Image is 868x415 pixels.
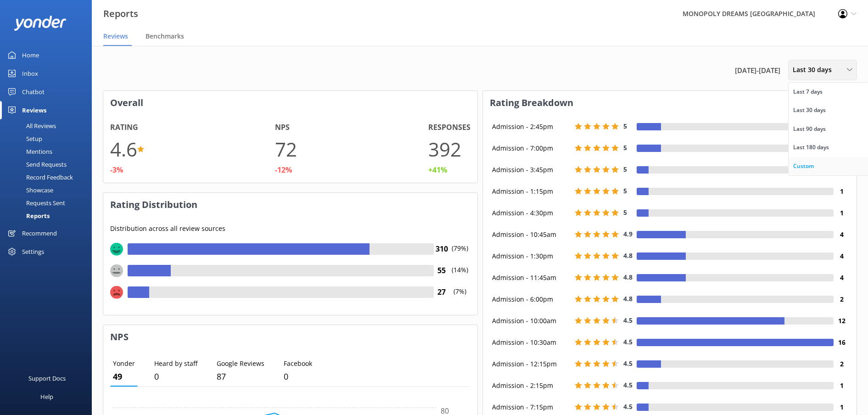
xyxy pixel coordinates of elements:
[103,193,477,217] h3: Rating Distribution
[6,119,56,132] div: All Reviews
[428,122,470,134] h4: Responses
[6,196,92,209] a: Requests Sent
[490,316,572,326] div: Admission - 10:00am
[490,165,572,175] div: Admission - 3:45pm
[110,164,123,176] div: -3%
[793,162,814,171] div: Custom
[28,369,66,387] div: Support Docs
[434,265,450,277] h4: 55
[490,208,572,218] div: Admission - 4:30pm
[490,273,572,283] div: Admission - 11:45am
[22,242,44,261] div: Settings
[623,402,633,411] span: 4.5
[217,359,264,369] p: Google Reviews
[834,337,850,348] h4: 16
[793,124,826,134] div: Last 90 days
[490,251,572,261] div: Admission - 1:30pm
[6,184,92,196] a: Showcase
[490,143,572,153] div: Admission - 7:00pm
[434,286,450,298] h4: 27
[623,186,627,195] span: 5
[490,230,572,240] div: Admission - 10:45am
[103,6,138,21] h3: Reports
[6,209,50,222] div: Reports
[834,359,850,369] h4: 2
[793,106,826,115] div: Last 30 days
[450,243,470,265] p: (79%)
[14,16,67,31] img: yonder-white-logo.png
[113,359,135,369] p: Yonder
[623,337,633,346] span: 4.5
[793,65,837,75] span: Last 30 days
[793,87,823,96] div: Last 7 days
[6,184,53,196] div: Showcase
[428,164,447,176] div: +41%
[275,164,292,176] div: -12%
[834,273,850,283] h4: 4
[6,132,92,145] a: Setup
[623,251,633,260] span: 4.8
[113,370,135,383] p: 49
[22,224,57,242] div: Recommend
[793,143,829,152] div: Last 180 days
[284,370,312,383] p: 0
[623,381,633,389] span: 4.5
[6,209,92,222] a: Reports
[6,158,92,171] a: Send Requests
[834,402,850,412] h4: 1
[6,145,52,158] div: Mentions
[490,359,572,369] div: Admission - 12:15pm
[834,186,850,196] h4: 1
[490,186,572,196] div: Admission - 1:15pm
[6,171,92,184] a: Record Feedback
[623,165,627,174] span: 5
[623,294,633,303] span: 4.8
[103,32,128,41] span: Reviews
[217,370,264,383] p: 87
[623,316,633,325] span: 4.5
[6,158,67,171] div: Send Requests
[434,243,450,255] h4: 310
[22,83,45,101] div: Chatbot
[275,122,290,134] h4: NPS
[284,359,312,369] p: Facebook
[834,316,850,326] h4: 12
[834,251,850,261] h4: 4
[22,101,46,119] div: Reviews
[6,171,73,184] div: Record Feedback
[428,134,461,164] h1: 392
[450,286,470,308] p: (7%)
[490,122,572,132] div: Admission - 2:45pm
[6,132,42,145] div: Setup
[6,119,92,132] a: All Reviews
[834,208,850,218] h4: 1
[623,273,633,281] span: 4.8
[6,196,65,209] div: Requests Sent
[483,91,857,115] h3: Rating Breakdown
[450,265,470,286] p: (14%)
[275,134,297,164] h1: 72
[103,325,477,349] h3: NPS
[490,381,572,391] div: Admission - 2:15pm
[834,230,850,240] h4: 4
[623,208,627,217] span: 5
[834,294,850,304] h4: 2
[103,91,477,115] h3: Overall
[490,337,572,348] div: Admission - 10:30am
[623,122,627,130] span: 5
[623,359,633,368] span: 4.5
[22,64,38,83] div: Inbox
[40,387,53,406] div: Help
[146,32,184,41] span: Benchmarks
[22,46,39,64] div: Home
[154,370,197,383] p: 0
[490,402,572,412] div: Admission - 7:15pm
[6,145,92,158] a: Mentions
[623,230,633,238] span: 4.9
[834,381,850,391] h4: 1
[110,134,137,164] h1: 4.6
[154,359,197,369] p: Heard by staff
[623,143,627,152] span: 5
[110,224,470,234] p: Distribution across all review sources
[735,65,780,76] span: [DATE] - [DATE]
